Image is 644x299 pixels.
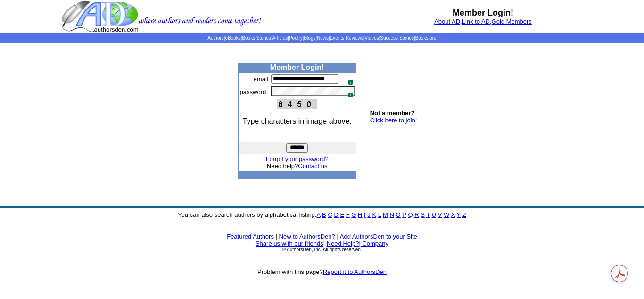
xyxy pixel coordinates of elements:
[370,110,415,117] b: Not a member?
[434,18,532,25] font: , ,
[364,211,366,218] a: I
[178,211,466,218] font: You can also search authors by alphabetical listing:
[414,211,419,218] a: R
[344,76,352,83] img: npw-badge-icon.svg
[346,35,363,41] a: Reviews
[256,240,323,247] a: Share us with our friends
[426,211,430,218] a: T
[438,211,442,218] a: V
[362,240,388,247] a: Company
[453,8,513,17] b: Member Login!
[267,162,328,170] font: Need help?
[298,162,327,170] a: Contact us
[257,268,387,275] font: Problem with this page?
[272,35,288,41] a: Articles
[367,211,371,218] a: J
[421,211,425,218] a: S
[408,211,413,218] a: Q
[370,117,417,124] a: Click here to join!
[434,18,460,25] a: About AD
[348,92,353,98] span: 1
[254,76,268,83] font: email
[451,211,455,218] a: X
[207,35,436,41] span: | | | | | | | | | | | |
[444,211,449,218] a: W
[378,211,381,218] a: L
[359,240,388,247] font: |
[340,211,344,218] a: E
[289,35,303,41] a: Poetry
[402,211,406,218] a: P
[282,247,362,252] font: © AuthorsDen, Inc. All rights reserved.
[328,211,332,218] a: C
[207,35,223,41] a: Authors
[225,35,240,41] a: eBooks
[348,79,353,85] span: 1
[390,211,394,218] a: N
[334,211,338,218] a: D
[462,211,466,218] a: Z
[462,18,490,25] a: Link to AD
[364,35,379,41] a: Videos
[317,35,329,41] a: News
[337,233,338,240] font: |
[380,35,414,41] a: Success Stories
[396,211,401,218] a: O
[351,211,356,218] a: G
[227,233,274,240] a: Featured Authors
[346,211,350,218] a: F
[256,35,271,41] a: Stories
[242,35,255,41] a: Books
[358,211,362,218] a: H
[344,88,352,96] img: npw-badge-icon.svg
[317,211,321,218] a: A
[327,240,359,247] a: Need Help?
[266,155,329,162] font: ?
[277,99,317,109] img: This Is CAPTCHA Image
[383,211,388,218] a: M
[432,211,436,218] a: U
[340,233,417,240] a: Add AuthorsDen to your Site
[415,35,437,41] a: Bookstore
[323,268,387,275] a: Report it to AuthorsDen
[270,63,324,71] b: Member Login!
[240,88,266,95] font: password
[243,117,352,125] font: Type characters in image above.
[276,233,277,240] font: |
[323,240,325,247] font: |
[330,35,345,41] a: Events
[457,211,461,218] a: Y
[372,211,376,218] a: K
[492,18,532,25] a: Gold Members
[304,35,315,41] a: Blogs
[266,155,325,162] a: Forgot your password
[322,211,326,218] a: B
[279,233,335,240] a: New to AuthorsDen?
